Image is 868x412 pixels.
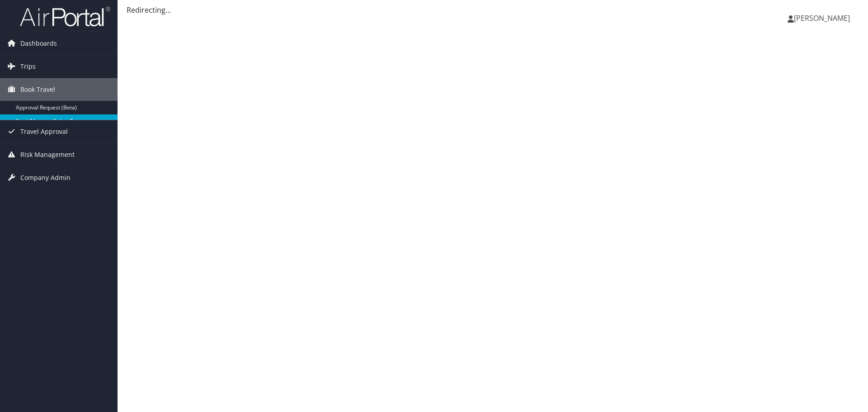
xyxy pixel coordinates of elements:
span: Company Admin [20,166,71,189]
div: Redirecting... [127,5,859,15]
span: Dashboards [20,32,57,55]
span: [PERSON_NAME] [794,13,850,23]
span: Travel Approval [20,120,68,143]
span: Trips [20,55,36,78]
img: airportal-logo.png [20,6,110,27]
span: Risk Management [20,143,75,166]
a: [PERSON_NAME] [788,5,859,32]
span: Book Travel [20,78,55,101]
